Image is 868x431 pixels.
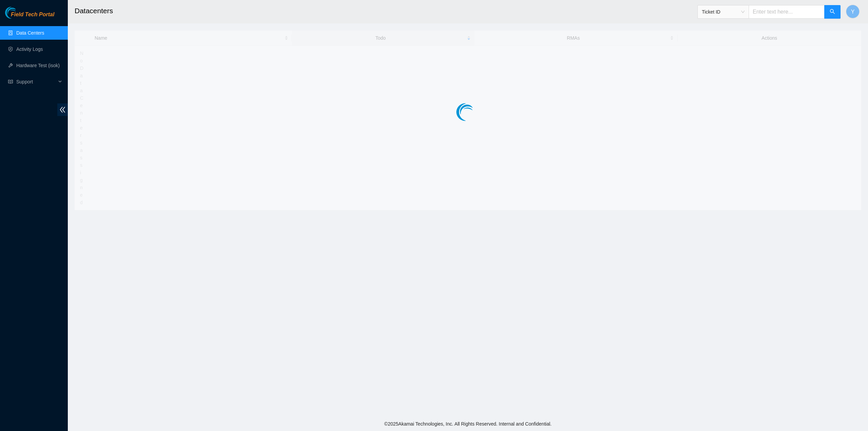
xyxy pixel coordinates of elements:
span: Y [851,7,855,16]
span: Field Tech Portal [11,12,54,18]
span: double-left [57,103,68,116]
a: Data Centers [16,30,44,36]
img: Akamai Technologies [5,7,34,19]
input: Enter text here... [749,5,825,19]
span: Support [16,75,56,89]
button: search [824,5,841,19]
span: Ticket ID [702,7,745,17]
a: Activity Logs [16,46,43,52]
span: search [830,9,835,15]
a: Hardware Test (isok) [16,63,60,68]
footer: © 2025 Akamai Technologies, Inc. All Rights Reserved. Internal and Confidential. [68,417,868,431]
button: Y [846,5,860,18]
span: read [8,79,13,84]
a: Akamai TechnologiesField Tech Portal [5,12,54,21]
